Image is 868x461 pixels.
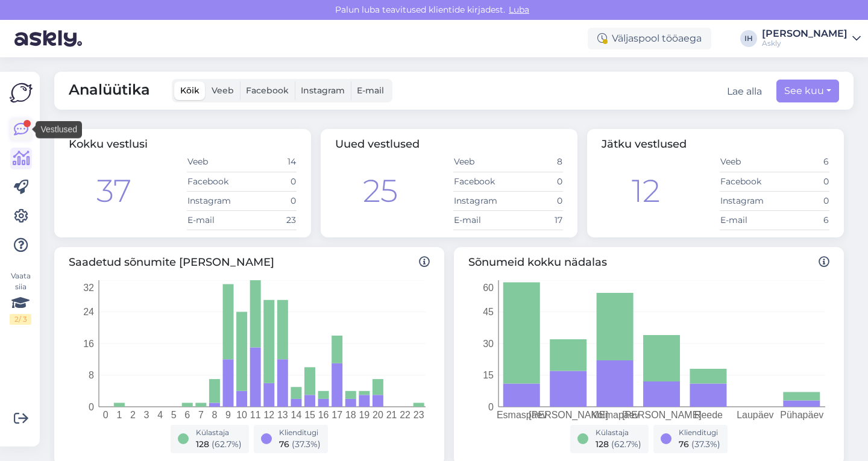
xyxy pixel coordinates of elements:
tspan: 8 [212,410,218,420]
tspan: 6 [184,410,190,420]
span: 76 [679,439,689,450]
td: 17 [508,210,563,230]
tspan: 24 [83,307,94,317]
tspan: 12 [263,410,274,420]
tspan: Kolmapäev [591,410,640,420]
div: Väljaspool tööaega [588,28,711,49]
tspan: 19 [359,410,370,420]
span: Facebook [246,85,289,96]
span: Saadetud sõnumite [PERSON_NAME] [69,254,430,271]
span: ( 37.3 %) [292,439,321,450]
td: Facebook [187,172,242,191]
span: Uued vestlused [335,137,420,151]
tspan: 1 [116,410,122,420]
td: 0 [242,191,297,210]
span: ( 62.7 %) [611,439,641,450]
tspan: 5 [171,410,177,420]
td: E-mail [187,210,242,230]
div: IH [740,30,757,47]
td: 0 [775,172,829,191]
tspan: 17 [332,410,342,420]
tspan: 16 [318,410,329,420]
tspan: 21 [386,410,397,420]
button: See kuu [776,80,839,102]
div: Vaata siia [10,271,31,325]
td: 0 [508,172,563,191]
td: 8 [508,152,563,172]
div: 2 / 3 [10,314,31,325]
span: Veeb [212,85,234,96]
td: 6 [775,152,829,172]
tspan: 32 [83,282,94,292]
td: 6 [775,210,829,230]
tspan: 22 [400,410,410,420]
td: Instagram [720,191,775,210]
tspan: Pühapäev [780,410,823,420]
div: Külastaja [596,427,641,438]
span: Instagram [301,85,345,96]
tspan: 11 [250,410,261,420]
span: 128 [196,439,209,450]
div: Klienditugi [279,427,321,438]
tspan: 20 [373,410,383,420]
td: Facebook [720,172,775,191]
tspan: 13 [277,410,288,420]
td: 0 [775,191,829,210]
td: Facebook [453,172,508,191]
td: Veeb [720,152,775,172]
tspan: 16 [83,338,94,348]
td: 23 [242,210,297,230]
tspan: 2 [130,410,136,420]
tspan: Laupäev [737,410,773,420]
div: Askly [762,39,848,48]
tspan: 14 [291,410,302,420]
span: 76 [279,439,289,450]
tspan: 45 [483,307,494,317]
tspan: 10 [236,410,247,420]
span: E-mail [357,85,384,96]
div: 25 [363,168,398,215]
td: 14 [242,152,297,172]
td: Instagram [187,191,242,210]
span: Sõnumeid kokku nädalas [468,254,829,271]
td: Veeb [187,152,242,172]
span: 128 [596,439,609,450]
span: ( 37.3 %) [691,439,720,450]
td: Veeb [453,152,508,172]
tspan: Esmaspäev [497,410,547,420]
tspan: 0 [89,401,94,412]
tspan: 0 [488,401,494,412]
td: E-mail [720,210,775,230]
tspan: 0 [103,410,108,420]
span: Kõik [180,85,200,96]
span: Kokku vestlusi [69,137,148,151]
div: [PERSON_NAME] [762,29,848,39]
a: [PERSON_NAME]Askly [762,29,861,48]
td: Instagram [453,191,508,210]
span: ( 62.7 %) [212,439,242,450]
tspan: 7 [198,410,204,420]
tspan: 30 [483,338,494,348]
div: 37 [96,168,131,215]
tspan: 18 [345,410,356,420]
td: 0 [508,191,563,210]
img: Askly Logo [10,81,33,104]
td: 0 [242,172,297,191]
tspan: 23 [414,410,424,420]
span: Jätku vestlused [602,137,687,151]
td: E-mail [453,210,508,230]
tspan: [PERSON_NAME] [529,410,608,421]
div: 12 [632,168,660,215]
button: Lae alla [727,84,762,99]
tspan: Reede [694,410,723,420]
tspan: 4 [157,410,163,420]
tspan: [PERSON_NAME] [622,410,702,421]
tspan: 3 [144,410,149,420]
tspan: 15 [304,410,315,420]
tspan: 8 [89,370,94,380]
tspan: 9 [225,410,231,420]
tspan: 15 [483,370,494,380]
span: Analüütika [69,79,150,102]
tspan: 60 [483,282,494,292]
